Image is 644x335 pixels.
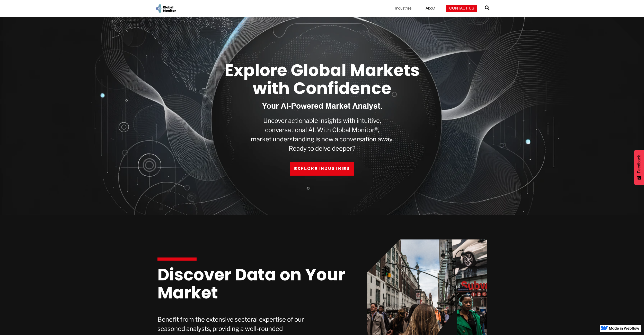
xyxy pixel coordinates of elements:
span: Feedback [637,155,641,173]
a: Industries [392,6,415,11]
h1: Your AI-Powered Market Analyst. [262,102,382,111]
a:  [485,3,489,14]
h1: Discover Data on Your Market [157,266,367,302]
h1: Explore Global Markets with Confidence [207,61,437,98]
a: Contact Us [446,5,477,12]
button: Feedback - Show survey [634,150,644,185]
span:  [485,4,489,11]
img: Made in Webflow [609,327,639,330]
a: EXPLORE INDUSTRIES [290,162,354,176]
p: Uncover actionable insights with intuitive, conversational AI. With Global Monitor®, market under... [251,116,393,153]
a: About [422,6,438,11]
a: home [155,4,177,13]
